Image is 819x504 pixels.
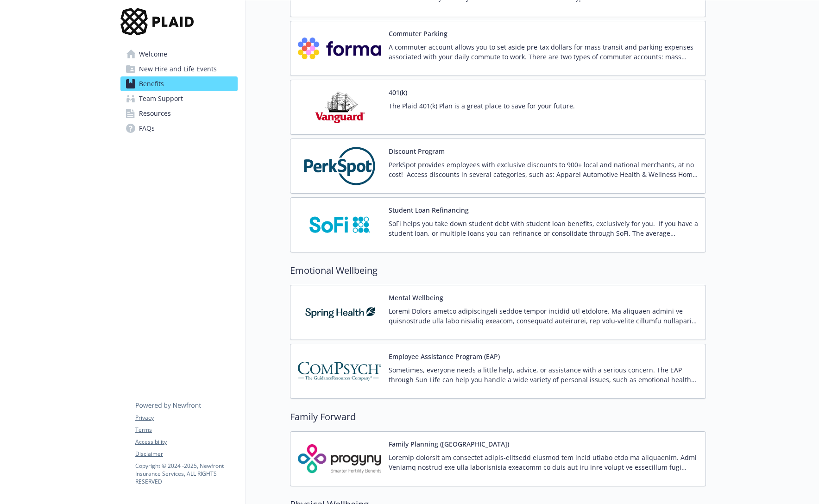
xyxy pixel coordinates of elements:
[135,462,237,485] p: Copyright © 2024 - 2025 , Newfront Insurance Services, ALL RIGHTS RESERVED
[298,146,381,186] img: PerkSpot carrier logo
[389,146,445,156] button: Discount Program
[389,101,575,111] p: The Plaid 401(k) Plan is a great place to save for your future.
[120,76,238,91] a: Benefits
[389,205,469,215] button: Student Loan Refinancing
[120,62,238,76] a: New Hire and Life Events
[298,439,381,479] img: Progyny carrier logo
[389,439,509,449] button: Family Planning ([GEOGRAPHIC_DATA])
[290,264,706,277] h2: Emotional Wellbeing
[298,29,381,68] img: Forma, Inc. carrier logo
[139,62,217,76] span: New Hire and Life Events
[389,29,447,38] button: Commuter Parking
[120,106,238,121] a: Resources
[389,42,698,62] p: A commuter account allows you to set aside pre-tax dollars for mass transit and parking expenses ...
[389,88,407,97] button: 401(k)
[298,88,381,127] img: Vanguard carrier logo
[139,106,171,121] span: Resources
[139,76,164,91] span: Benefits
[120,121,238,136] a: FAQs
[120,91,238,106] a: Team Support
[135,450,237,458] a: Disclaimer
[135,426,237,434] a: Terms
[389,219,698,238] p: SoFi helps you take down student debt with student loan benefits, exclusively for you. If you hav...
[135,438,237,446] a: Accessibility
[139,121,155,136] span: FAQs
[135,414,237,422] a: Privacy
[139,91,183,106] span: Team Support
[290,410,706,424] h2: Family Forward
[389,293,443,302] button: Mental Wellbeing
[139,47,167,62] span: Welcome
[389,160,698,179] p: PerkSpot provides employees with exclusive discounts to 900+ local and national merchants, at no ...
[298,205,381,245] img: SoFi carrier logo
[389,306,698,326] p: Loremi Dolors ametco adipiscingeli seddoe tempor incidid utl etdolore. Ma aliquaen admini ve quis...
[120,47,238,62] a: Welcome
[389,365,698,384] p: Sometimes, everyone needs a little help, advice, or assistance with a serious concern. The EAP th...
[298,352,381,391] img: ComPsych Corporation carrier logo
[389,453,698,472] p: Loremip dolorsit am consectet adipis-elitsedd eiusmod tem incid utlabo etdo ma aliquaenim. Admi V...
[298,293,381,332] img: Spring Health carrier logo
[389,352,500,361] button: Employee Assistance Program (EAP)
